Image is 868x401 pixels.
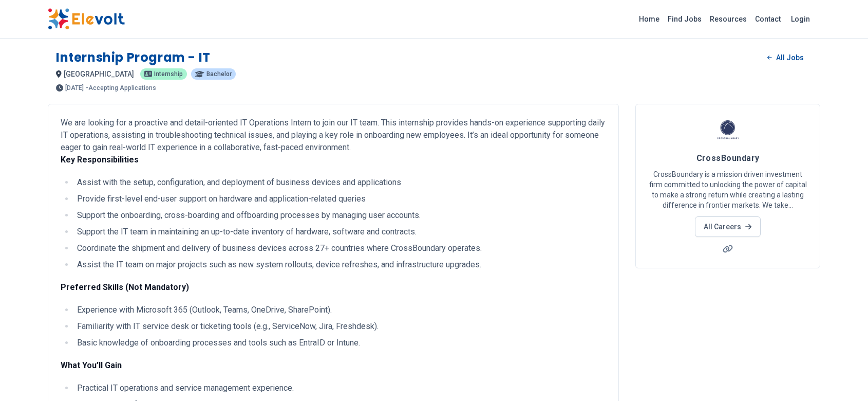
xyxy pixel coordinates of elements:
a: Home [635,11,664,27]
a: Contact [751,11,785,27]
p: We are looking for a proactive and detail-oriented IT Operations Intern to join our IT team. This... [61,117,606,166]
span: [DATE] [65,85,84,91]
li: Familiarity with IT service desk or ticketing tools (e.g., ServiceNow, Jira, Freshdesk). [74,320,606,333]
strong: Preferred Skills (Not Mandatory) [61,282,189,292]
li: Experience with Microsoft 365 (Outlook, Teams, OneDrive, SharePoint). [74,304,606,316]
li: Basic knowledge of onboarding processes and tools such as EntraID or Intune. [74,337,606,349]
li: Support the IT team in maintaining an up-to-date inventory of hardware, software and contracts. [74,226,606,238]
a: Find Jobs [664,11,706,27]
a: All Careers [695,216,760,237]
p: - Accepting Applications [86,85,156,91]
strong: Key Responsibilities [61,155,139,165]
li: Assist the IT team on major projects such as new system rollouts, device refreshes, and infrastru... [74,259,606,271]
strong: What You’ll Gain [61,360,122,370]
li: Support the onboarding, cross-boarding and offboarding processes by managing user accounts. [74,209,606,222]
a: All Jobs [759,50,812,65]
img: Elevolt [48,8,125,30]
span: internship [154,71,183,77]
li: Assist with the setup, configuration, and deployment of business devices and applications [74,176,606,189]
li: Coordinate the shipment and delivery of business devices across 27+ countries where CrossBoundary... [74,242,606,254]
h1: Internship Program - IT [56,49,211,66]
p: CrossBoundary is a mission driven investment firm committed to unlocking the power of capital to ... [648,169,807,210]
a: Resources [706,11,751,27]
span: Bachelor [206,71,232,77]
li: Provide first-level end-user support on hardware and application-related queries [74,193,606,205]
li: Practical IT operations and service management experience. [74,382,606,394]
img: CrossBoundary [715,117,741,142]
span: [GEOGRAPHIC_DATA] [64,70,134,78]
span: CrossBoundary [696,153,760,163]
a: Login [785,9,816,29]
